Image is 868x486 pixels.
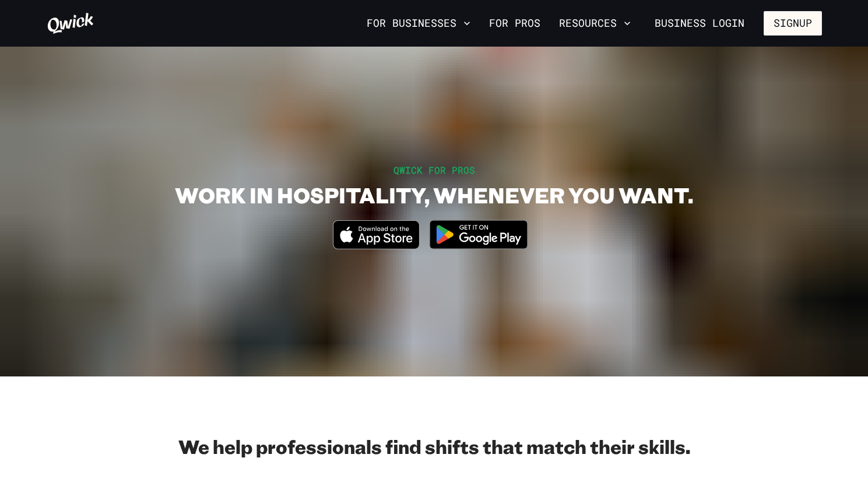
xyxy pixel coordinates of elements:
h2: We help professionals find shifts that match their skills. [47,435,822,458]
a: For Pros [484,13,545,33]
button: For Businesses [362,13,475,33]
a: Download on the App Store [333,240,420,252]
span: QWICK FOR PROS [393,164,475,176]
img: Get it on Google Play [422,213,535,256]
a: Business Login [645,11,754,36]
button: Signup [764,11,822,36]
h1: WORK IN HOSPITALITY, WHENEVER YOU WANT. [175,182,693,208]
button: Resources [554,13,635,33]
